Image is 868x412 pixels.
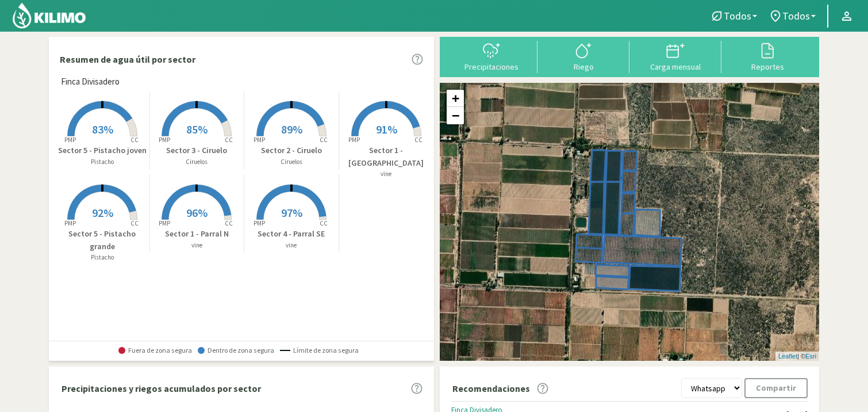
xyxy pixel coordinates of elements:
[320,219,328,227] tspan: CC
[629,41,721,71] button: Carga mensual
[55,253,149,262] p: Pistacho
[159,136,170,144] tspan: PMP
[445,41,537,71] button: Precipitaciones
[633,63,718,71] div: Carga mensual
[280,346,359,354] span: Límite de zona segura
[447,90,464,107] a: Zoom in
[150,157,244,167] p: Ciruelos
[778,353,797,360] a: Leaflet
[55,157,149,167] p: Pistacho
[150,241,244,250] p: vine
[55,228,149,253] p: Sector 5 - Pistacho grande
[64,136,76,144] tspan: PMP
[537,41,629,71] button: Riego
[254,219,265,227] tspan: PMP
[414,136,423,144] tspan: CC
[64,219,76,227] tspan: PMP
[186,205,208,220] span: 96%
[244,144,339,157] p: Sector 2 - Ciruelo
[541,63,626,71] div: Riego
[721,41,813,71] button: Reportes
[348,136,360,144] tspan: PMP
[281,122,302,136] span: 89%
[244,157,339,167] p: Ciruelos
[130,219,139,227] tspan: CC
[447,107,464,124] a: Zoom out
[320,136,328,144] tspan: CC
[339,169,434,179] p: vine
[449,63,534,71] div: Precipitaciones
[724,10,751,22] span: Todos
[805,353,816,360] a: Esri
[775,352,819,361] div: | ©
[725,63,810,71] div: Reportes
[61,75,120,89] span: Finca Divisadero
[92,205,113,220] span: 92%
[11,2,87,29] img: Kilimo
[225,219,233,227] tspan: CC
[254,136,265,144] tspan: PMP
[150,144,244,157] p: Sector 3 - Ciruelo
[92,122,113,136] span: 83%
[339,144,434,169] p: Sector 1 - [GEOGRAPHIC_DATA]
[150,228,244,240] p: Sector 1 - Parral N
[60,52,195,66] p: Resumen de agua útil por sector
[62,382,261,395] p: Precipitaciones y riegos acumulados por sector
[782,10,810,22] span: Todos
[130,136,139,144] tspan: CC
[118,346,192,354] span: Fuera de zona segura
[244,228,339,240] p: Sector 4 - Parral SE
[281,205,302,220] span: 97%
[198,346,274,354] span: Dentro de zona segura
[376,122,397,136] span: 91%
[225,136,233,144] tspan: CC
[186,122,208,136] span: 85%
[159,219,170,227] tspan: PMP
[244,241,339,250] p: vine
[452,382,530,395] p: Recomendaciones
[55,144,149,157] p: Sector 5 - Pistacho joven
